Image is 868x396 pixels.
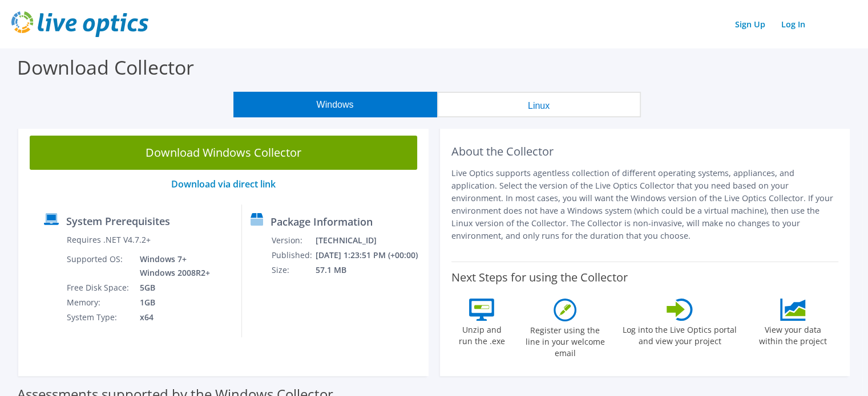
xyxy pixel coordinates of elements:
[66,252,131,280] td: Supported OS:
[315,233,423,248] td: [TECHNICAL_ID]
[451,145,839,158] h2: About the Collector
[271,233,315,248] td: Version:
[66,215,170,227] label: System Prerequisites
[315,248,423,263] td: [DATE] 1:23:51 PM (+00:00)
[131,280,212,295] td: 5GB
[131,295,212,310] td: 1GB
[315,263,423,277] td: 57.1 MB
[451,271,628,284] label: Next Steps for using the Collector
[131,310,212,325] td: x64
[11,11,148,37] img: live_optics_svg.svg
[729,16,771,32] a: Sign Up
[30,136,417,170] a: Download Windows Collector
[66,280,131,295] td: Free Disk Space:
[271,263,315,277] td: Size:
[522,321,608,359] label: Register using the line in your welcome email
[437,92,641,117] button: Linux
[66,310,131,325] td: System Type:
[66,295,131,310] td: Memory:
[455,321,508,347] label: Unzip and run the .exe
[271,216,373,227] label: Package Information
[233,92,437,117] button: Windows
[776,16,811,32] a: Log In
[171,178,276,190] a: Download via direct link
[752,321,834,347] label: View your data within the project
[451,167,839,242] p: Live Optics supports agentless collection of different operating systems, appliances, and applica...
[271,248,315,263] td: Published:
[131,252,212,280] td: Windows 7+ Windows 2008R2+
[622,321,737,347] label: Log into the Live Optics portal and view your project
[67,234,151,246] label: Requires .NET V4.7.2+
[17,54,194,80] label: Download Collector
